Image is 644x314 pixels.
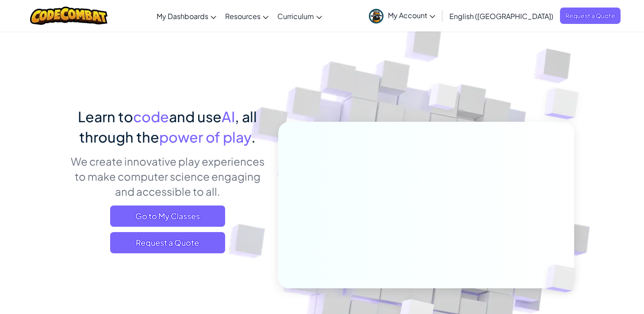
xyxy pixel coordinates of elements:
a: Go to My Classes [110,205,225,227]
img: Overlap cubes [412,66,476,132]
a: Curriculum [273,4,326,28]
span: Resources [225,12,261,21]
a: English ([GEOGRAPHIC_DATA]) [445,4,558,28]
img: Overlap cubes [531,246,597,311]
span: My Dashboards [157,12,208,21]
img: Overlap cubes [527,66,603,141]
p: We create innovative play experiences to make computer science engaging and accessible to all. [70,154,265,199]
a: Request a Quote [560,8,621,24]
a: Request a Quote [110,232,225,253]
a: My Dashboards [152,4,221,28]
span: Curriculum [277,12,314,21]
span: English ([GEOGRAPHIC_DATA]) [449,12,553,21]
a: Resources [221,4,273,28]
img: CodeCombat logo [30,7,107,25]
img: avatar [369,9,383,23]
span: and use [169,108,222,125]
span: . [251,128,256,146]
span: Learn to [78,108,133,125]
a: My Account [364,2,440,30]
span: code [133,108,169,125]
span: power of play [159,128,251,146]
span: AI [222,108,235,125]
span: My Account [388,11,435,20]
